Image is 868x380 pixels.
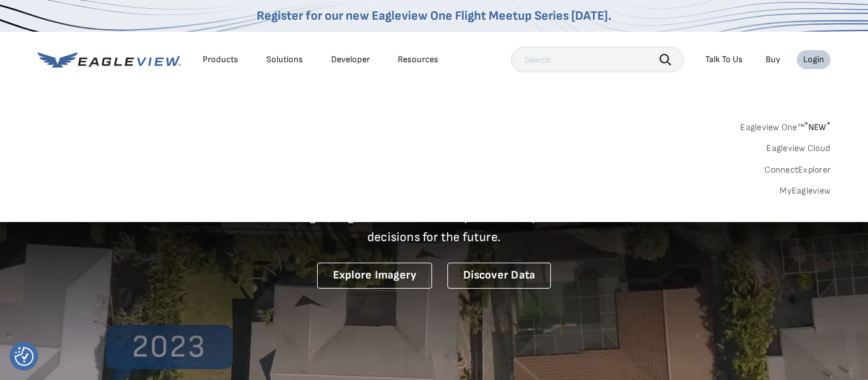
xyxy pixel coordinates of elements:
a: Eagleview Cloud [766,143,831,154]
div: Resources [398,54,438,65]
a: Buy [766,54,780,65]
a: Developer [331,54,370,65]
span: NEW [804,122,831,133]
div: Talk To Us [705,54,743,65]
a: Discover Data [447,263,551,289]
div: Products [203,54,238,65]
a: Explore Imagery [317,263,433,289]
img: Revisit consent button [15,347,34,366]
input: Search [511,47,684,72]
a: ConnectExplorer [764,164,831,176]
a: MyEagleview [780,185,831,197]
a: Register for our new Eagleview One Flight Meetup Series [DATE]. [257,8,611,23]
a: Eagleview One™*NEW* [740,118,831,133]
div: Solutions [266,54,303,65]
button: Consent Preferences [15,347,34,366]
div: Login [803,54,824,65]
